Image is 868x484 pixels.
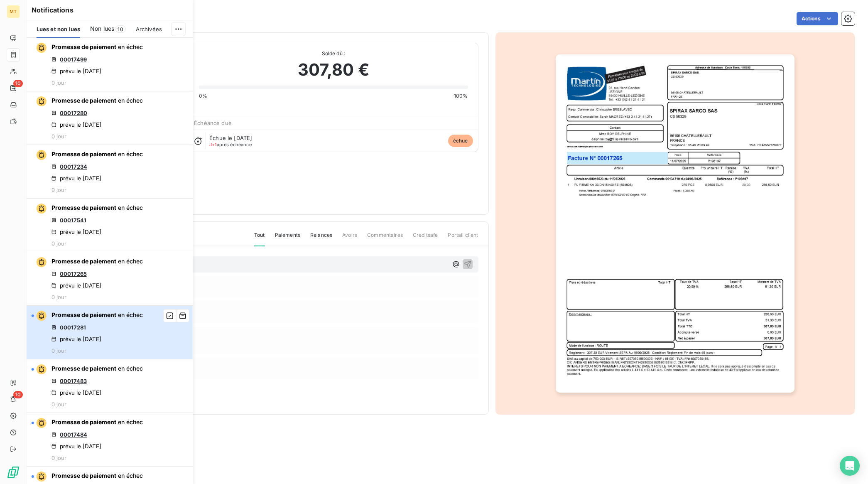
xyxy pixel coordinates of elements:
[136,26,162,32] span: Archivées
[51,294,66,300] span: 0 jour
[60,163,87,170] a: 00017234
[797,12,838,25] button: Actions
[118,43,143,50] span: en échec
[60,270,87,277] a: 00017265
[310,231,332,246] span: Relances
[27,413,193,467] button: Promesse de paiement en échec00017484prévu le [DATE]0 jour
[51,175,101,182] div: prévu le [DATE]
[51,389,101,396] div: prévu le [DATE]
[51,455,66,461] span: 0 jour
[118,97,143,104] span: en échec
[556,54,794,393] img: invoice_thumbnail
[298,57,369,82] span: 307,80 €
[454,92,468,100] span: 100%
[60,217,86,224] a: 00017541
[27,306,193,359] button: Promesse de paiement en échec00017281prévu le [DATE]0 jour
[254,231,265,246] span: Tout
[27,359,193,413] button: Promesse de paiement en échec00017483prévu le [DATE]0 jour
[367,231,403,246] span: Commentaires
[118,311,143,318] span: en échec
[51,187,66,193] span: 0 jour
[32,5,188,15] h6: Notifications
[118,365,143,372] span: en échec
[194,120,232,126] span: Échéance due
[199,92,207,100] span: 0%
[90,25,114,33] span: Non lues
[51,365,116,372] span: Promesse de paiement
[27,91,193,145] button: Promesse de paiement en échec00017280prévu le [DATE]0 jour
[51,311,116,318] span: Promesse de paiement
[51,204,116,211] span: Promesse de paiement
[51,401,66,408] span: 0 jour
[209,142,252,147] span: après échéance
[27,252,193,306] button: Promesse de paiement en échec00017265prévu le [DATE]0 jour
[115,25,125,33] span: 10
[51,443,101,450] div: prévu le [DATE]
[7,466,20,479] img: Logo LeanPay
[60,324,86,331] a: 00017281
[413,231,438,246] span: Creditsafe
[51,418,116,425] span: Promesse de paiement
[51,133,66,140] span: 0 jour
[51,79,66,86] span: 0 jour
[60,110,87,116] a: 00017280
[51,282,101,289] div: prévu le [DATE]
[51,97,116,104] span: Promesse de paiement
[118,204,143,211] span: en échec
[342,231,357,246] span: Avoirs
[27,145,193,199] button: Promesse de paiement en échec00017234prévu le [DATE]0 jour
[51,228,101,235] div: prévu le [DATE]
[448,231,478,246] span: Portail client
[51,258,116,265] span: Promesse de paiement
[60,431,87,438] a: 00017484
[209,142,216,147] span: J+1
[13,80,23,87] span: 10
[118,472,143,479] span: en échec
[60,378,87,384] a: 00017483
[209,135,252,141] span: Échue le [DATE]
[27,199,193,252] button: Promesse de paiement en échec00017541prévu le [DATE]0 jour
[118,418,143,425] span: en échec
[51,336,101,342] div: prévu le [DATE]
[51,240,66,247] span: 0 jour
[448,135,473,147] span: échue
[118,258,143,265] span: en échec
[7,5,20,18] div: MT
[51,347,66,354] span: 0 jour
[13,391,23,398] span: 10
[118,150,143,157] span: en échec
[37,26,80,32] span: Lues et non lues
[840,456,860,476] div: Open Intercom Messenger
[60,56,87,63] a: 00017499
[51,121,101,128] div: prévu le [DATE]
[199,50,468,57] span: Solde dû :
[275,231,300,246] span: Paiements
[51,472,116,479] span: Promesse de paiement
[51,68,101,74] div: prévu le [DATE]
[51,150,116,157] span: Promesse de paiement
[51,43,116,50] span: Promesse de paiement
[27,38,193,91] button: Promesse de paiement en échec00017499prévu le [DATE]0 jour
